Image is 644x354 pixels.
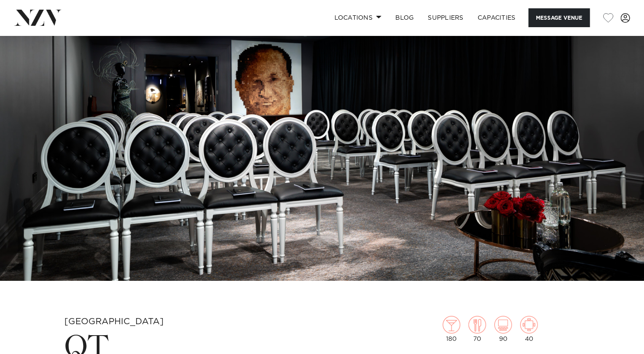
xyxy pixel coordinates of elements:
img: meeting.png [520,316,538,333]
div: 70 [468,316,486,342]
img: theatre.png [494,316,512,333]
img: cocktail.png [443,316,460,333]
a: Locations [327,8,388,27]
button: Message Venue [528,8,590,27]
small: [GEOGRAPHIC_DATA] [64,317,164,326]
img: nzv-logo.png [14,10,62,25]
img: dining.png [468,316,486,333]
div: 40 [520,316,538,342]
a: SUPPLIERS [421,8,470,27]
a: Capacities [471,8,523,27]
a: BLOG [388,8,421,27]
div: 180 [443,316,460,342]
div: 90 [494,316,512,342]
